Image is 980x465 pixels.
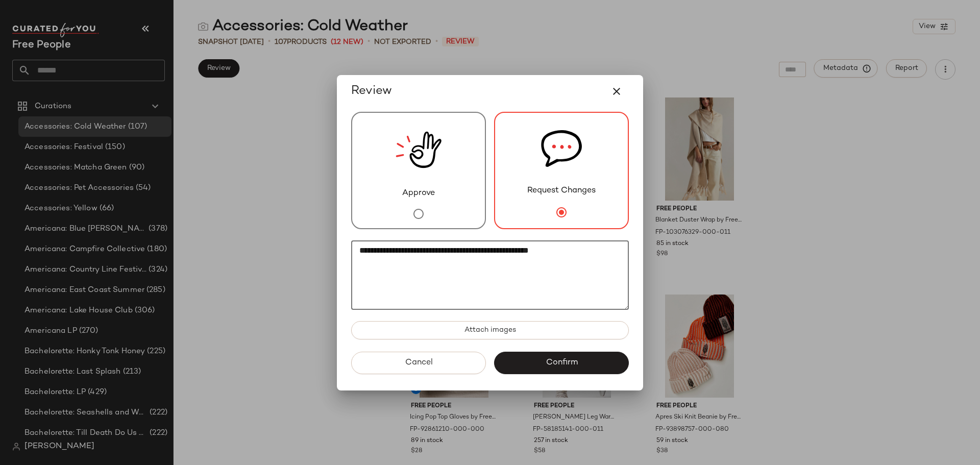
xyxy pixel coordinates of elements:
img: svg%3e [541,113,582,185]
span: Attach images [464,326,516,334]
span: Cancel [404,358,432,368]
span: Approve [402,187,435,200]
button: Confirm [494,352,629,374]
img: review_new_snapshot.RGmwQ69l.svg [396,113,442,187]
button: Cancel [351,352,486,374]
button: Attach images [351,321,629,339]
span: Request Changes [527,185,596,197]
span: Confirm [545,358,577,368]
span: Review [351,83,392,100]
